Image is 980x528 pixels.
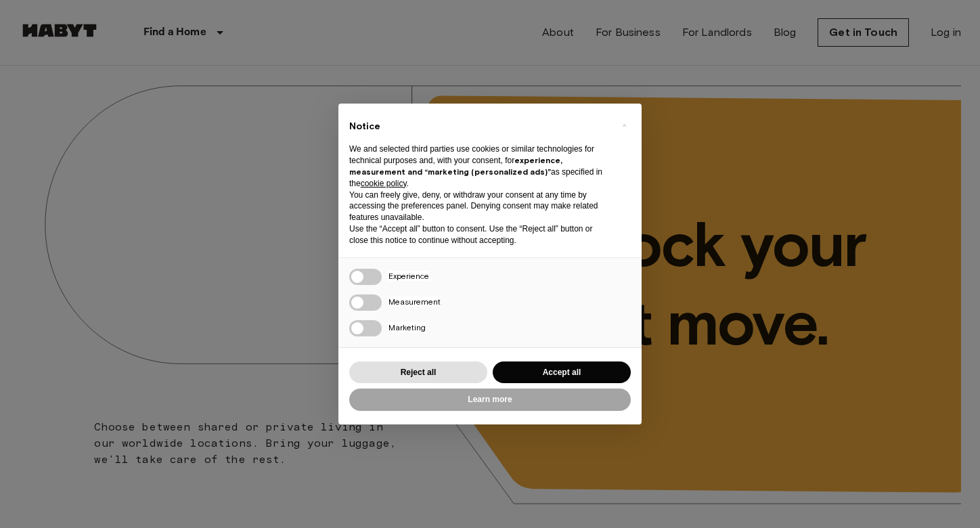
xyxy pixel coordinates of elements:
[622,117,627,133] span: ×
[388,271,429,281] span: Experience
[361,179,407,188] a: cookie policy
[493,361,631,384] button: Accept all
[613,114,635,136] button: Close this notice
[349,144,609,189] p: We and selected third parties use cookies or similar technologies for technical purposes and, wit...
[349,120,609,133] h2: Notice
[349,223,609,246] p: Use the “Accept all” button to consent. Use the “Reject all” button or close this notice to conti...
[349,155,562,177] strong: experience, measurement and “marketing (personalized ads)”
[349,361,487,384] button: Reject all
[388,322,426,332] span: Marketing
[349,389,631,411] button: Learn more
[388,296,441,307] span: Measurement
[349,190,609,223] p: You can freely give, deny, or withdraw your consent at any time by accessing the preferences pane...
